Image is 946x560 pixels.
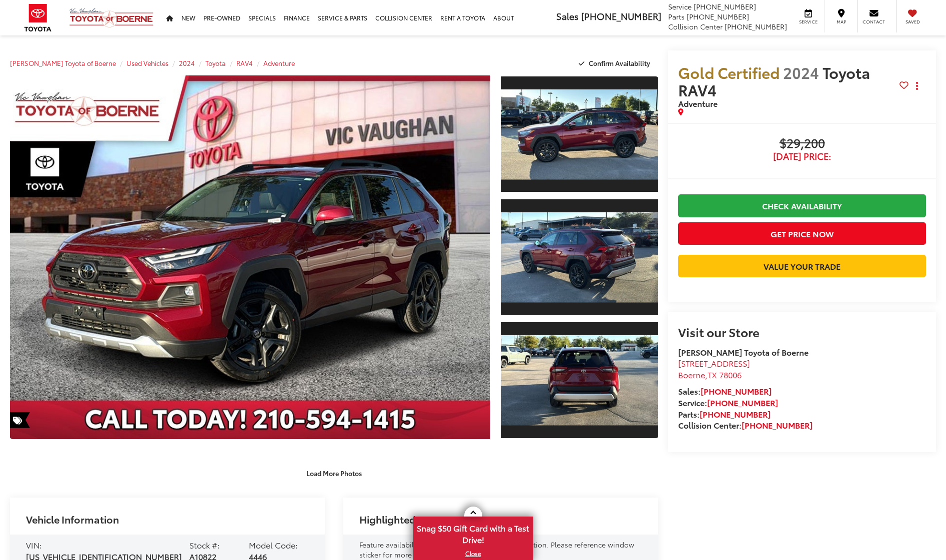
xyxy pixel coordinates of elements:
span: Boerne [678,369,705,380]
strong: [PERSON_NAME] Toyota of Boerne [678,346,809,358]
h2: Vehicle Information [26,514,119,525]
span: Gold Certified [678,61,780,83]
a: [PHONE_NUMBER] [701,385,772,397]
a: Toyota [205,58,226,67]
button: Confirm Availability [573,54,659,72]
span: [PHONE_NUMBER] [694,1,756,11]
img: Vic Vaughan Toyota of Boerne [69,7,154,28]
strong: Collision Center: [678,419,813,431]
span: Map [830,18,852,25]
span: [DATE] Price: [678,151,926,161]
strong: Parts: [678,408,771,420]
span: 78006 [719,369,742,380]
span: 2024 [783,61,819,83]
span: Collision Center [668,21,723,31]
span: [STREET_ADDRESS] [678,357,750,369]
a: 2024 [179,58,195,67]
span: dropdown dots [916,82,918,90]
strong: Service: [678,397,778,408]
strong: Sales: [678,385,772,397]
a: Expand Photo 0 [10,75,490,439]
a: Expand Photo 1 [501,75,658,193]
a: [PERSON_NAME] Toyota of Boerne [10,58,116,67]
span: [PHONE_NUMBER] [725,21,787,31]
a: [STREET_ADDRESS] Boerne,TX 78006 [678,357,750,380]
button: Get Price Now [678,222,926,245]
a: [PHONE_NUMBER] [742,419,813,431]
span: Parts [668,11,685,21]
span: [PHONE_NUMBER] [687,11,749,21]
span: TX [708,369,717,380]
img: 2024 Toyota RAV4 Adventure [5,73,495,441]
a: Adventure [263,58,295,67]
span: Service [668,1,692,11]
span: Sales [556,9,579,22]
h2: Visit our Store [678,325,926,338]
h2: Highlighted Features [359,514,459,525]
button: Actions [909,77,926,95]
span: VIN: [26,539,42,551]
a: RAV4 [236,58,253,67]
span: $29,200 [678,136,926,151]
span: Model Code: [249,539,298,551]
a: Expand Photo 2 [501,198,658,316]
img: 2024 Toyota RAV4 Adventure [500,89,660,179]
span: , [678,369,742,380]
a: Value Your Trade [678,255,926,277]
span: [PHONE_NUMBER] [581,9,661,22]
a: Expand Photo 3 [501,321,658,439]
img: 2024 Toyota RAV4 Adventure [500,335,660,425]
span: Feature availability subject to final vehicle configuration. Please reference window sticker for ... [359,540,634,560]
span: Snag $50 Gift Card with a Test Drive! [414,518,532,548]
img: 2024 Toyota RAV4 Adventure [500,212,660,302]
span: Toyota RAV4 [678,61,870,100]
span: Stock #: [189,539,220,551]
button: Load More Photos [299,465,369,482]
span: Saved [902,18,924,25]
span: Confirm Availability [589,58,650,67]
span: Adventure [678,97,718,109]
a: Used Vehicles [126,58,168,67]
a: Check Availability [678,194,926,217]
span: Contact [863,18,885,25]
span: Special [10,412,30,428]
a: [PHONE_NUMBER] [700,408,771,420]
a: [PHONE_NUMBER] [707,397,778,408]
span: Service [797,18,820,25]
